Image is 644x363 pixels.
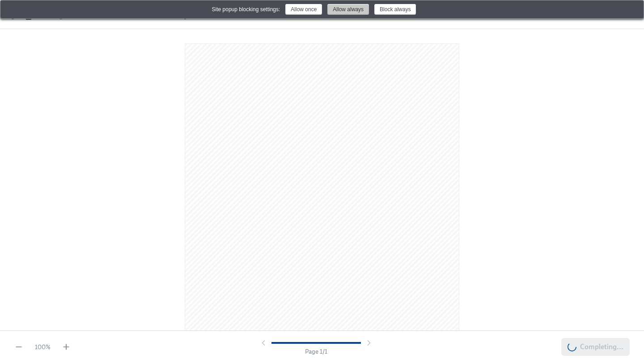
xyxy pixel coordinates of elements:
[285,4,322,15] button: Allow once
[374,4,416,15] button: Block always
[35,343,51,351] span: 100 %
[212,4,280,14] div: Site popup blocking settings:
[305,347,327,356] span: Page 1 / 1
[327,4,369,15] button: Allow always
